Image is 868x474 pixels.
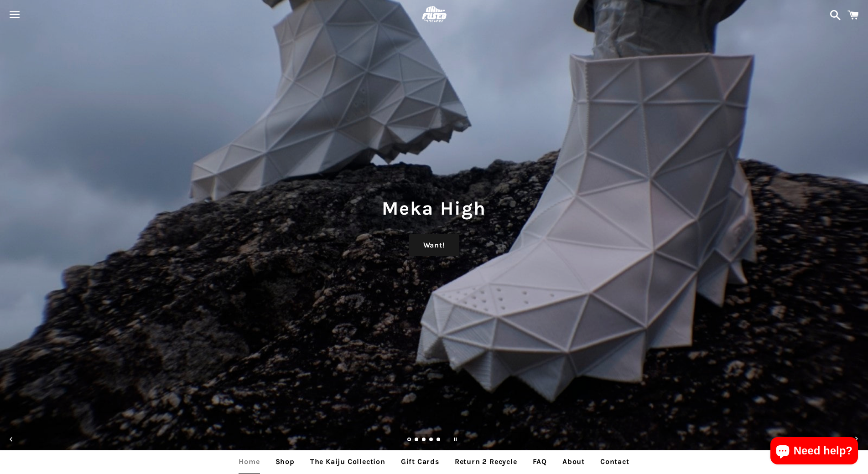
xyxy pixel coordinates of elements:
a: Load slide 4 [429,438,434,443]
a: Load slide 2 [415,438,419,443]
a: About [556,450,592,473]
a: Slide 1, current [407,438,412,443]
a: Load slide 3 [422,438,426,443]
button: Previous slide [1,429,21,449]
inbox-online-store-chat: Shopify online store chat [768,437,861,467]
a: Contact [593,450,636,473]
a: The Kaiju Collection [303,450,392,473]
a: Want! [409,234,459,256]
a: Return 2 Recycle [448,450,524,473]
button: Next slide [847,429,867,449]
button: Pause slideshow [445,429,465,449]
a: Gift Cards [394,450,446,473]
a: Shop [269,450,301,473]
h1: Meka High [9,195,859,222]
a: Load slide 5 [437,438,441,443]
a: FAQ [526,450,554,473]
a: Home [232,450,266,473]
